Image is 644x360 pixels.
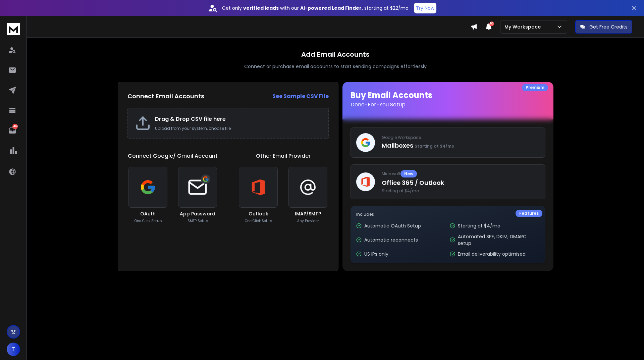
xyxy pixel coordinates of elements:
p: My Workspace [504,23,543,30]
p: Office 365 / Outlook [382,178,540,188]
img: logo [7,23,20,35]
button: Get Free Credits [575,20,632,34]
h2: Connect Email Accounts [127,92,204,101]
h3: IMAP/SMTP [295,210,321,217]
h3: OAuth [140,210,156,217]
p: SMTP Setup [187,218,208,223]
p: 1461 [12,124,18,129]
strong: See Sample CSV File [272,92,329,100]
button: T [7,343,20,356]
p: Get only with our starting at $22/mo [222,5,409,11]
p: Done-For-You Setup [351,101,545,109]
p: Upload from your system, choose file [155,126,321,131]
p: Microsoft [382,170,540,177]
a: 1461 [6,124,19,137]
p: Mailboxes [382,141,540,150]
p: Connect or purchase email accounts to start sending campaigns effortlessly [244,63,427,70]
h1: Other Email Provider [256,152,311,160]
p: Automated SPF, DKIM, DMARC setup [458,233,539,247]
p: Automatic reconnects [364,237,418,243]
strong: AI-powered Lead Finder, [300,5,363,11]
p: One Click Setup [135,218,162,223]
h1: Buy Email Accounts [351,90,545,109]
p: Email deliverability optimised [458,251,526,257]
div: Features [516,210,542,217]
a: See Sample CSV File [272,92,329,100]
span: 50 [489,21,494,26]
h1: Add Email Accounts [301,50,370,59]
p: Try Now [416,5,434,11]
p: Any Provider [297,218,319,223]
span: Starting at $4/mo [382,188,540,194]
h2: Drag & Drop CSV file here [155,115,321,123]
div: Premium [522,84,548,91]
p: Automatic OAuth Setup [364,222,421,229]
strong: verified leads [243,5,279,11]
p: Google Workspace [382,135,540,140]
h3: Outlook [249,210,268,217]
span: Starting at $4/mo [415,143,454,149]
p: Includes [356,212,540,217]
p: Get Free Credits [589,23,628,30]
p: Starting at $4/mo [458,222,500,229]
button: Try Now [414,3,436,13]
h3: App Password [180,210,215,217]
h1: Connect Google/ Gmail Account [128,152,218,160]
p: US IPs only [364,251,388,257]
div: New [400,170,417,177]
p: One Click Setup [245,218,272,223]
